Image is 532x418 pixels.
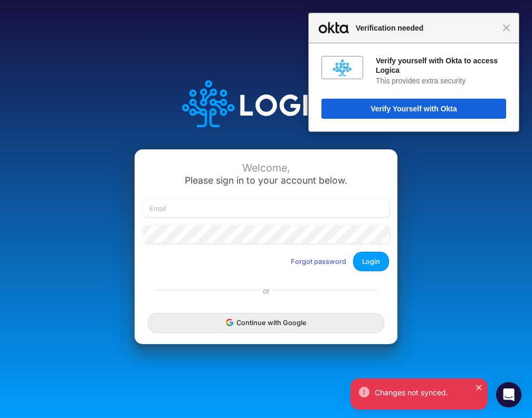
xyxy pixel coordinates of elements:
span: Close [502,24,510,32]
button: Verify Yourself with Okta [321,99,506,119]
button: Continue with Google [148,313,384,332]
input: Email [143,199,389,217]
div: This provides extra security [376,76,506,85]
img: fs010y5i60s2y8B8v0x8 [333,59,351,77]
span: Verification needed [350,22,502,34]
div: Verify yourself with Okta to access Logica [376,56,506,75]
button: Login [353,252,389,271]
div: Welcome, [143,162,389,174]
div: Open Intercom Messenger [496,382,521,407]
button: close [476,381,483,392]
div: Changes not synced. [375,387,479,398]
button: Forgot password [284,253,353,270]
span: Please sign in to your account below. [185,175,347,186]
